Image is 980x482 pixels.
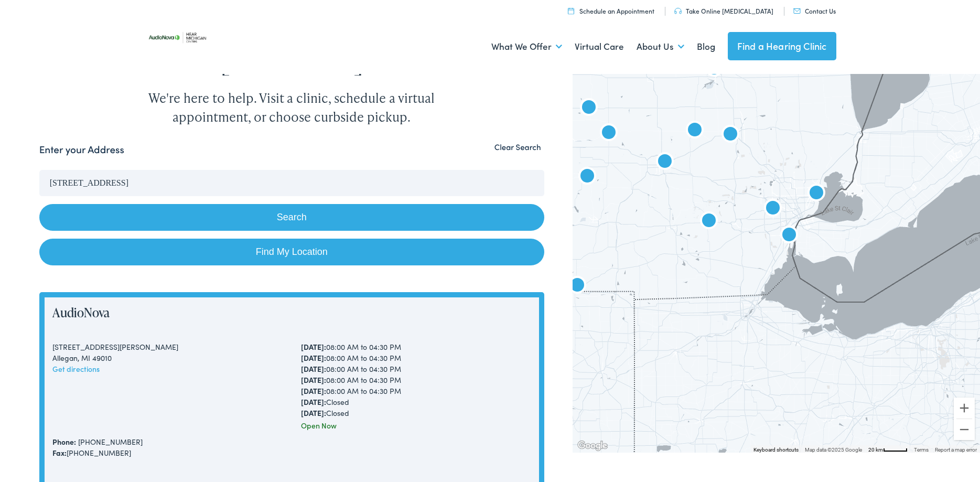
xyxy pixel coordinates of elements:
strong: [DATE]: [301,397,326,407]
strong: [DATE]: [301,352,326,363]
a: Blog [697,27,715,66]
div: Open Now [301,420,531,431]
label: Enter your Address [39,142,124,157]
a: Terms (opens in new tab) [914,447,929,453]
strong: Fax: [52,447,67,458]
div: [PHONE_NUMBER] [52,447,531,458]
div: AudioNova [596,121,621,146]
a: Report a map error [935,447,977,453]
strong: [DATE]: [301,374,326,385]
a: What We Offer [491,27,562,66]
div: We're here to help. Visit a clinic, schedule a virtual appointment, or choose curbside pickup. [124,89,459,126]
img: Google [575,439,610,453]
div: AudioNova [760,197,785,222]
span: 20 km [868,447,883,453]
div: AudioNova [777,223,802,249]
a: Virtual Care [575,27,624,66]
a: AudioNova [52,304,110,321]
button: Map Scale: 20 km per 43 pixels [865,445,911,453]
a: Find a Hearing Clinic [728,32,836,60]
div: AudioNova [576,96,601,121]
div: AudioNova [696,209,721,234]
button: Keyboard shortcuts [753,446,799,454]
strong: Phone: [52,436,76,447]
div: 08:00 AM to 04:30 PM 08:00 AM to 04:30 PM 08:00 AM to 04:30 PM 08:00 AM to 04:30 PM 08:00 AM to 0... [301,341,531,419]
div: Hear Michigan Centers by AudioNova [652,150,677,175]
a: About Us [637,27,684,66]
a: Schedule an Appointment [568,6,654,15]
button: Clear Search [491,142,544,152]
img: utility icon [568,7,574,14]
strong: [DATE]: [301,385,326,396]
button: Zoom out [954,419,975,440]
a: Get directions [52,363,100,374]
div: [STREET_ADDRESS][PERSON_NAME] [52,341,282,352]
strong: [DATE]: [301,341,326,352]
img: utility icon [793,8,801,14]
button: Zoom in [954,398,975,419]
div: Allegan, MI 49010 [52,352,282,363]
img: utility icon [674,8,682,14]
a: [PHONE_NUMBER] [78,436,143,447]
div: AudioNova [565,274,590,299]
div: AudioNova [718,123,743,148]
button: Search [39,204,544,231]
div: AudioNova [804,181,829,207]
div: Hear Michigan Centers by AudioNova [682,119,707,144]
span: Map data ©2025 Google [805,447,862,453]
a: Find My Location [39,239,544,265]
a: Take Online [MEDICAL_DATA] [674,6,773,15]
a: Open this area in Google Maps (opens a new window) [575,439,610,453]
strong: [DATE]: [301,363,326,374]
input: Enter your address or zip code [39,170,544,196]
strong: [DATE]: [301,408,326,418]
a: Contact Us [793,6,836,15]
